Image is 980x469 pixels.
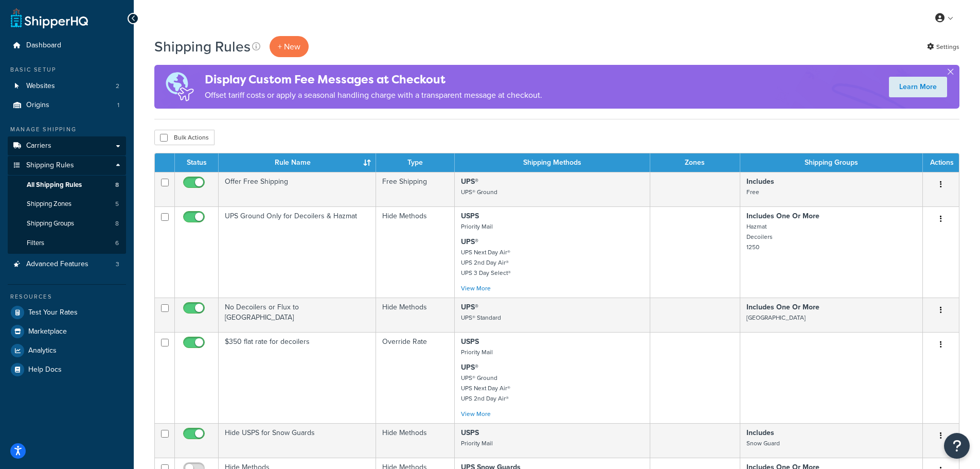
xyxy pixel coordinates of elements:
a: Websites 2 [8,77,126,96]
li: Shipping Groups [8,214,126,233]
img: duties-banner-06bc72dcb5fe05cb3f9472aba00be2ae8eb53ab6f0d8bb03d382ba314ac3c341.png [154,65,205,109]
strong: UPS® [461,362,478,373]
span: 2 [116,82,119,91]
a: Origins 1 [8,96,126,115]
td: UPS Ground Only for Decoilers & Hazmat [219,206,376,298]
small: UPS® Ground UPS Next Day Air® UPS 2nd Day Air® [461,373,510,403]
th: Status [175,153,219,172]
small: UPS® Ground [461,187,497,197]
th: Type [376,153,454,172]
button: Open Resource Center [944,433,970,459]
div: Basic Setup [8,65,126,74]
p: + New [270,36,309,57]
li: Websites [8,77,126,96]
td: Hide Methods [376,423,454,458]
span: Test Your Rates [28,308,78,317]
button: Bulk Actions [154,130,215,145]
small: Hazmat Decoilers 1250 [746,222,773,252]
a: Analytics [8,341,126,360]
small: UPS Next Day Air® UPS 2nd Day Air® UPS 3 Day Select® [461,248,511,277]
td: Offer Free Shipping [219,172,376,206]
li: Shipping Zones [8,195,126,214]
strong: USPS [461,211,479,221]
span: 3 [116,260,119,269]
td: Hide Methods [376,298,454,332]
small: [GEOGRAPHIC_DATA] [746,313,806,322]
h1: Shipping Rules [154,37,251,57]
th: Shipping Methods [455,153,651,172]
a: Test Your Rates [8,303,126,322]
li: Advanced Features [8,255,126,274]
a: Advanced Features 3 [8,255,126,274]
strong: UPS® [461,176,478,187]
strong: Includes [746,427,774,438]
span: Dashboard [26,41,61,50]
a: Shipping Zones 5 [8,195,126,214]
a: ShipperHQ Home [11,8,88,28]
div: Resources [8,292,126,301]
a: Dashboard [8,36,126,55]
td: No Decoilers or Flux to [GEOGRAPHIC_DATA] [219,298,376,332]
span: 8 [115,219,119,228]
span: Origins [26,101,49,110]
a: Marketplace [8,322,126,341]
strong: Includes One Or More [746,211,819,221]
p: Offset tariff costs or apply a seasonal handling charge with a transparent message at checkout. [205,88,542,102]
strong: UPS® [461,302,478,312]
span: 1 [117,101,119,110]
th: Rule Name : activate to sort column ascending [219,153,376,172]
small: UPS® Standard [461,313,501,322]
small: Priority Mail [461,348,493,357]
span: Help Docs [28,366,62,374]
td: Hide USPS for Snow Guards [219,423,376,458]
td: $350 flat rate for decoilers [219,332,376,423]
li: Filters [8,234,126,253]
span: Analytics [28,346,57,355]
span: Shipping Groups [27,219,74,228]
span: 5 [115,200,119,209]
strong: UPS® [461,236,478,247]
span: Shipping Rules [26,161,74,170]
a: Settings [927,40,959,54]
strong: Includes [746,176,774,187]
a: View More [461,409,491,419]
a: Carriers [8,136,126,155]
a: Help Docs [8,360,126,379]
strong: Includes One Or More [746,302,819,312]
a: View More [461,284,491,293]
span: Advanced Features [26,260,88,269]
li: All Shipping Rules [8,176,126,195]
a: Shipping Rules [8,156,126,175]
span: 6 [115,239,119,248]
span: Websites [26,82,55,91]
small: Priority Mail [461,222,493,231]
span: Shipping Zones [27,200,72,209]
small: Free [746,187,759,197]
a: Filters 6 [8,234,126,253]
a: Learn More [889,77,947,97]
span: Filters [27,239,44,248]
th: Shipping Groups [740,153,923,172]
th: Zones [650,153,740,172]
a: Shipping Groups 8 [8,214,126,233]
td: Hide Methods [376,206,454,298]
span: All Shipping Rules [27,181,82,189]
h4: Display Custom Fee Messages at Checkout [205,71,542,88]
span: Carriers [26,142,51,150]
th: Actions [923,153,959,172]
li: Shipping Rules [8,156,126,254]
strong: USPS [461,336,479,347]
small: Priority Mail [461,439,493,448]
a: All Shipping Rules 8 [8,176,126,195]
div: Manage Shipping [8,125,126,134]
span: 8 [115,181,119,189]
td: Override Rate [376,332,454,423]
strong: USPS [461,427,479,438]
li: Origins [8,96,126,115]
